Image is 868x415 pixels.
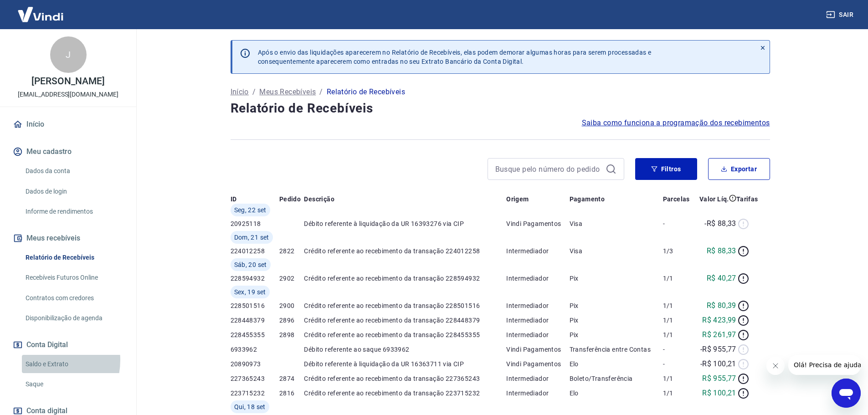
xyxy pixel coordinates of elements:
a: Recebíveis Futuros Online [22,268,125,287]
button: Meu cadastro [11,142,125,162]
p: Crédito referente ao recebimento da transação 224012258 [304,246,506,256]
p: Débito referente à liquidação da UR 16363711 via CIP [304,359,506,369]
p: Descrição [304,195,334,204]
a: Disponibilização de agenda [22,309,125,328]
p: Elo [570,389,663,398]
p: Pix [570,330,663,339]
a: Relatório de Recebíveis [22,248,125,267]
p: Intermediador [506,389,569,398]
p: 1/1 [663,316,694,325]
p: Vindi Pagamentos [506,359,569,369]
p: Vindi Pagamentos [506,219,569,228]
p: 20890973 [231,359,279,369]
p: 224012258 [231,246,279,256]
p: Débito referente ao saque 6933962 [304,345,506,354]
a: Meus Recebíveis [259,87,316,97]
p: Visa [570,219,663,228]
iframe: Fechar mensagem [766,357,785,375]
p: 1/1 [663,374,694,383]
p: R$ 80,39 [707,300,736,311]
p: 2898 [279,330,304,339]
p: 1/3 [663,246,694,256]
span: Sáb, 20 set [234,260,267,269]
p: 228448379 [231,316,279,325]
p: 228594932 [231,274,279,283]
div: J [50,36,87,73]
span: Sex, 19 set [234,287,266,297]
p: 6933962 [231,345,279,354]
p: 227365243 [231,374,279,383]
p: Valor Líq. [699,195,729,204]
button: Exportar [708,158,770,180]
p: 228501516 [231,301,279,310]
p: / [252,87,256,97]
p: 2902 [279,274,304,283]
a: Saque [22,375,125,394]
p: 1/1 [663,330,694,339]
a: Contratos com credores [22,289,125,307]
p: 1/1 [663,389,694,398]
p: 1/1 [663,274,694,283]
p: 228455355 [231,330,279,339]
iframe: Mensagem da empresa [788,355,861,375]
button: Conta Digital [11,335,125,355]
a: Início [11,114,125,134]
p: - [663,345,694,354]
p: R$ 40,27 [707,273,736,284]
p: ID [231,195,237,204]
p: Intermediador [506,301,569,310]
p: 20925118 [231,219,279,228]
p: / [319,87,323,97]
span: Qui, 18 set [234,402,266,411]
p: Intermediador [506,246,569,256]
p: Crédito referente ao recebimento da transação 228501516 [304,301,506,310]
p: Pix [570,316,663,325]
p: 223715232 [231,389,279,398]
p: 2816 [279,389,304,398]
p: R$ 100,21 [702,388,736,399]
p: Pix [570,274,663,283]
p: Crédito referente ao recebimento da transação 228455355 [304,330,506,339]
p: [PERSON_NAME] [31,77,104,86]
p: Intermediador [506,330,569,339]
p: Transferência entre Contas [570,345,663,354]
h4: Relatório de Recebíveis [231,99,770,118]
img: Vindi [11,0,70,28]
p: R$ 88,33 [707,246,736,256]
p: Intermediador [506,374,569,383]
input: Busque pelo número do pedido [495,162,602,176]
p: Crédito referente ao recebimento da transação 228448379 [304,316,506,325]
p: Crédito referente ao recebimento da transação 227365243 [304,374,506,383]
span: Olá! Precisa de ajuda? [5,6,77,14]
p: Crédito referente ao recebimento da transação 228594932 [304,274,506,283]
p: Elo [570,359,663,369]
a: Início [231,87,249,97]
p: 2900 [279,301,304,310]
p: R$ 423,99 [702,315,736,326]
p: Pagamento [570,195,605,204]
span: Dom, 21 set [234,233,269,242]
p: Pedido [279,195,301,204]
a: Dados da conta [22,162,125,180]
p: Tarifas [736,195,758,204]
p: 2874 [279,374,304,383]
p: 1/1 [663,301,694,310]
a: Saldo e Extrato [22,355,125,374]
p: [EMAIL_ADDRESS][DOMAIN_NAME] [18,90,118,99]
p: -R$ 100,21 [700,359,736,369]
p: Parcelas [663,195,690,204]
p: 2822 [279,246,304,256]
p: -R$ 88,33 [704,218,736,229]
p: Visa [570,246,663,256]
p: Débito referente à liquidação da UR 16393276 via CIP [304,219,506,228]
p: R$ 955,77 [702,373,736,384]
p: Vindi Pagamentos [506,345,569,354]
iframe: Botão para abrir a janela de mensagens [832,379,861,408]
button: Sair [824,6,857,23]
button: Meus recebíveis [11,228,125,248]
a: Saiba como funciona a programação dos recebimentos [582,118,770,128]
p: -R$ 955,77 [700,344,736,355]
p: - [663,359,694,369]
